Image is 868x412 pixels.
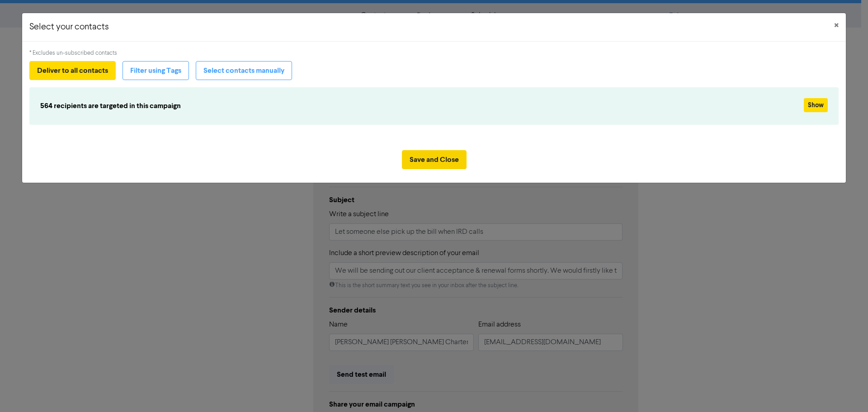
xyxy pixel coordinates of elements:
iframe: Chat Widget [823,369,868,412]
button: Filter using Tags [123,61,189,80]
span: × [834,19,839,33]
button: Deliver to all contacts [29,61,116,80]
button: Show [804,98,828,112]
h6: 564 recipients are targeted in this campaign [40,102,694,110]
h5: Select your contacts [29,20,109,34]
button: Save and Close [402,150,467,169]
button: Close [827,13,846,38]
div: * Excludes un-subscribed contacts [29,49,839,57]
button: Select contacts manually [196,61,292,80]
